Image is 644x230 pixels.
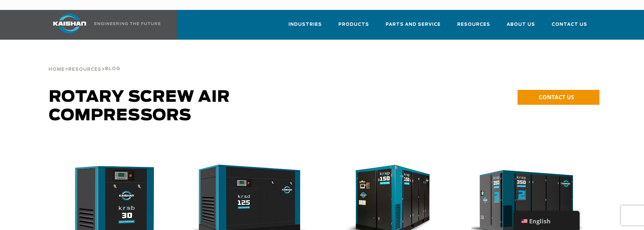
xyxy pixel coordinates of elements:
div: > > [49,50,120,75]
span: About Us [507,21,535,28]
span: Industries [288,21,322,28]
span: Contact Us [552,21,587,28]
span: Resources [457,21,490,28]
span: Blog [105,67,120,71]
a: Industries [288,16,322,38]
img: Engineering the future [94,22,160,25]
a: About Us [507,16,535,38]
a: Resources [68,66,101,72]
span: CONTACT US [539,93,574,101]
a: Home [49,66,65,72]
span: Rotary Screw Air Compressors [49,89,230,124]
a: Resources [457,16,490,38]
span: Products [338,21,369,28]
a: Contact Us [552,16,587,38]
span: Resources [68,67,101,72]
a: Kaishan USA [45,10,162,40]
img: kaishan logo [45,14,94,33]
a: Products [338,16,369,38]
a: Parts and Service [386,16,441,38]
span: Parts and Service [386,21,441,28]
span: Home [49,67,65,72]
a: CONTACT US [518,90,599,105]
